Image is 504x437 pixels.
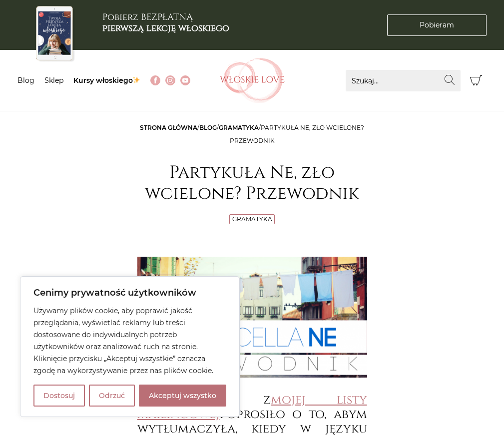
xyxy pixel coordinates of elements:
a: Sklep [44,76,63,85]
input: Szukaj... [346,70,461,91]
h3: Pobierz BEZPŁATNĄ [102,12,229,33]
img: Włoskielove [220,58,285,103]
button: Akceptuj wszystko [139,385,226,407]
a: Pobieram [387,14,487,36]
p: Używamy plików cookie, aby poprawić jakość przeglądania, wyświetlać reklamy lub treści dostosowan... [33,305,226,377]
a: Gramatyka [219,124,259,131]
a: Blog [199,124,217,131]
a: Gramatyka [232,215,272,223]
a: Strona główna [140,124,197,131]
b: pierwszą lekcję włoskiego [102,22,229,34]
h1: Partykuła Ne, zło wcielone? Przewodnik [137,162,367,204]
a: Blog [17,76,34,85]
button: Dostosuj [33,385,85,407]
img: ✨ [133,76,140,83]
a: Kursy włoskiego [73,76,141,85]
span: Partykuła Ne, zło wcielone? Przewodnik [230,124,365,144]
p: Cenimy prywatność użytkowników [33,287,226,299]
button: Odrzuć [89,385,135,407]
button: Koszyk [466,70,487,91]
span: / / / [140,124,364,144]
span: Pobieram [420,20,454,30]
